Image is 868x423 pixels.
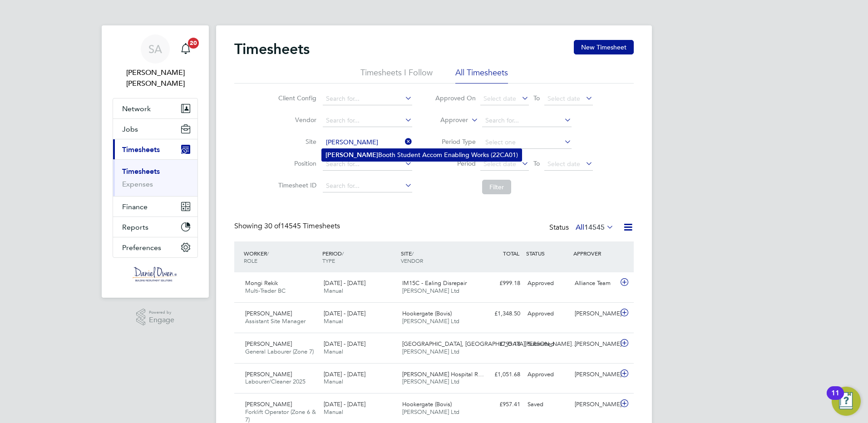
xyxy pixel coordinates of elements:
[276,159,316,167] label: Position
[531,157,542,169] span: To
[133,267,178,281] img: danielowen-logo-retina.png
[324,317,343,325] span: Manual
[324,408,343,416] span: Manual
[402,370,484,378] span: [PERSON_NAME] Hospital R…
[324,310,365,317] span: [DATE] - [DATE]
[576,223,614,232] label: All
[435,159,476,167] label: Period
[122,243,161,252] span: Preferences
[113,237,197,257] button: Preferences
[188,38,199,49] span: 20
[324,340,365,348] span: [DATE] - [DATE]
[323,180,412,192] input: Search for...
[547,160,580,168] span: Select date
[113,217,197,237] button: Reports
[113,34,198,89] a: SA[PERSON_NAME] [PERSON_NAME]
[435,138,476,146] label: Period Type
[324,400,365,408] span: [DATE] - [DATE]
[477,337,524,352] div: £795.18
[524,245,571,261] div: STATUS
[571,367,618,382] div: [PERSON_NAME]
[276,181,316,189] label: Timesheet ID
[571,245,618,261] div: APPROVER
[245,340,292,348] span: [PERSON_NAME]
[325,151,378,159] b: [PERSON_NAME]
[477,276,524,291] div: £999.18
[455,67,508,84] li: All Timesheets
[320,245,399,269] div: PERIOD
[324,378,343,385] span: Manual
[571,397,618,412] div: [PERSON_NAME]
[402,279,467,287] span: IM15C - Ealing Disrepair
[402,400,452,408] span: Hookergate (Bovis)
[402,378,459,385] span: [PERSON_NAME] Ltd
[245,400,292,408] span: [PERSON_NAME]
[571,276,618,291] div: Alliance Team
[503,250,519,257] span: TOTAL
[245,348,314,355] span: General Labourer (Zone 7)
[531,92,542,104] span: To
[571,337,618,352] div: [PERSON_NAME]
[245,378,306,385] span: Labourer/Cleaner 2025
[402,340,577,348] span: [GEOGRAPHIC_DATA], [GEOGRAPHIC_DATA][PERSON_NAME]…
[402,408,459,416] span: [PERSON_NAME] Ltd
[102,25,209,298] nav: Main navigation
[122,104,151,113] span: Network
[402,310,452,317] span: Hookergate (Bovis)
[122,202,148,211] span: Finance
[245,310,292,317] span: [PERSON_NAME]
[482,180,511,194] button: Filter
[264,221,281,231] span: 30 of
[524,337,571,352] div: Submitted
[402,317,459,325] span: [PERSON_NAME] Ltd
[524,367,571,382] div: Approved
[402,287,459,295] span: [PERSON_NAME] Ltd
[264,221,340,231] span: 14545 Timesheets
[113,67,198,89] span: Samantha Ahmet
[549,221,616,234] div: Status
[323,136,412,149] input: Search for...
[244,257,257,264] span: ROLE
[234,40,310,58] h2: Timesheets
[177,34,195,64] a: 20
[322,257,335,264] span: TYPE
[571,306,618,321] div: [PERSON_NAME]
[113,267,198,281] a: Go to home page
[482,114,572,127] input: Search for...
[831,393,839,405] div: 11
[524,306,571,321] div: Approved
[324,370,365,378] span: [DATE] - [DATE]
[401,257,423,264] span: VENDOR
[122,167,160,176] a: Timesheets
[136,309,175,326] a: Powered byEngage
[574,40,634,54] button: New Timesheet
[245,287,286,295] span: Multi-Trader BC
[477,367,524,382] div: £1,051.68
[276,94,316,102] label: Client Config
[584,223,605,232] span: 14545
[412,250,414,257] span: /
[399,245,477,269] div: SITE
[149,309,174,316] span: Powered by
[122,223,148,231] span: Reports
[245,279,278,287] span: Mongi Rekik
[113,197,197,216] button: Finance
[435,94,476,102] label: Approved On
[149,316,174,324] span: Engage
[276,138,316,146] label: Site
[482,136,572,149] input: Select one
[122,145,160,154] span: Timesheets
[524,397,571,412] div: Saved
[360,67,433,84] li: Timesheets I Follow
[547,94,580,103] span: Select date
[402,348,459,355] span: [PERSON_NAME] Ltd
[427,116,468,125] label: Approver
[122,180,153,188] a: Expenses
[323,114,412,127] input: Search for...
[324,287,343,295] span: Manual
[524,276,571,291] div: Approved
[148,43,162,55] span: SA
[245,370,292,378] span: [PERSON_NAME]
[832,387,861,416] button: Open Resource Center, 11 new notifications
[483,94,516,103] span: Select date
